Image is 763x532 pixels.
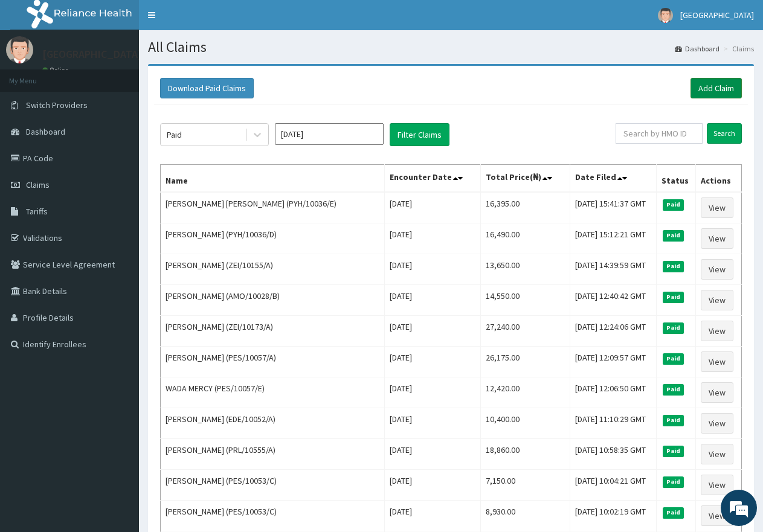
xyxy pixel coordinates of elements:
[663,353,684,364] span: Paid
[161,501,385,531] td: [PERSON_NAME] (PES/10053/C)
[161,223,385,254] td: [PERSON_NAME] (PYH/10036/D)
[701,228,733,249] a: View
[384,223,480,254] td: [DATE]
[384,254,480,285] td: [DATE]
[384,408,480,439] td: [DATE]
[161,439,385,470] td: [PERSON_NAME] (PRL/10555/A)
[701,444,733,464] a: View
[570,254,656,285] td: [DATE] 14:39:59 GMT
[481,285,570,316] td: 14,550.00
[384,377,480,408] td: [DATE]
[148,39,754,55] h1: All Claims
[701,197,733,218] a: View
[384,316,480,347] td: [DATE]
[680,10,754,21] span: [GEOGRAPHIC_DATA]
[663,384,684,395] span: Paid
[161,254,385,285] td: [PERSON_NAME] (ZEI/10155/A)
[384,165,480,193] th: Encounter Date
[701,321,733,341] a: View
[481,501,570,531] td: 8,930.00
[663,476,684,487] span: Paid
[42,49,142,60] p: [GEOGRAPHIC_DATA]
[570,316,656,347] td: [DATE] 12:24:06 GMT
[656,165,696,193] th: Status
[22,60,49,91] img: d_794563401_company_1708531726252_794563401
[481,439,570,470] td: 18,860.00
[570,347,656,377] td: [DATE] 12:09:57 GMT
[481,192,570,223] td: 16,395.00
[161,470,385,501] td: [PERSON_NAME] (PES/10053/C)
[275,123,384,145] input: Select Month and Year
[481,470,570,501] td: 7,150.00
[570,501,656,531] td: [DATE] 10:02:19 GMT
[616,123,703,144] input: Search by HMO ID
[701,413,733,434] a: View
[701,475,733,495] a: View
[390,123,449,146] button: Filter Claims
[691,78,742,98] a: Add Claim
[701,351,733,372] a: View
[384,285,480,316] td: [DATE]
[42,66,71,74] a: Online
[570,192,656,223] td: [DATE] 15:41:37 GMT
[6,330,230,372] textarea: Type your message and hit 'Enter'
[701,382,733,403] a: View
[481,165,570,193] th: Total Price(₦)
[161,377,385,408] td: WADA MERCY (PES/10057/E)
[63,68,203,83] div: Chat with us now
[663,230,684,241] span: Paid
[663,415,684,426] span: Paid
[701,290,733,310] a: View
[481,347,570,377] td: 26,175.00
[384,439,480,470] td: [DATE]
[701,505,733,526] a: View
[161,165,385,193] th: Name
[160,78,254,98] button: Download Paid Claims
[570,470,656,501] td: [DATE] 10:04:21 GMT
[663,322,684,333] span: Paid
[570,165,656,193] th: Date Filed
[481,223,570,254] td: 16,490.00
[663,292,684,303] span: Paid
[198,6,227,35] div: Minimize live chat window
[384,347,480,377] td: [DATE]
[6,36,33,63] img: User Image
[26,206,48,217] span: Tariffs
[570,377,656,408] td: [DATE] 12:06:50 GMT
[70,152,167,274] span: We're online!
[161,347,385,377] td: [PERSON_NAME] (PES/10057/A)
[675,43,720,54] a: Dashboard
[481,377,570,408] td: 12,420.00
[161,192,385,223] td: [PERSON_NAME] [PERSON_NAME] (PYH/10036/E)
[570,408,656,439] td: [DATE] 11:10:29 GMT
[701,259,733,280] a: View
[26,100,88,111] span: Switch Providers
[167,129,182,141] div: Paid
[481,316,570,347] td: 27,240.00
[26,179,50,190] span: Claims
[481,408,570,439] td: 10,400.00
[658,8,673,23] img: User Image
[570,285,656,316] td: [DATE] 12:40:42 GMT
[481,254,570,285] td: 13,650.00
[384,501,480,531] td: [DATE]
[696,165,742,193] th: Actions
[663,507,684,518] span: Paid
[663,446,684,457] span: Paid
[384,192,480,223] td: [DATE]
[570,439,656,470] td: [DATE] 10:58:35 GMT
[161,316,385,347] td: [PERSON_NAME] (ZEI/10173/A)
[663,199,684,210] span: Paid
[663,261,684,272] span: Paid
[161,408,385,439] td: [PERSON_NAME] (EDE/10052/A)
[707,123,742,144] input: Search
[26,126,65,137] span: Dashboard
[570,223,656,254] td: [DATE] 15:12:21 GMT
[161,285,385,316] td: [PERSON_NAME] (AMO/10028/B)
[384,470,480,501] td: [DATE]
[721,43,754,54] li: Claims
